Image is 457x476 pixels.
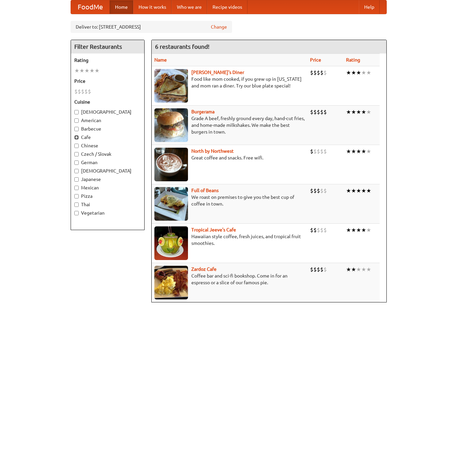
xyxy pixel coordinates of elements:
[191,148,234,154] a: North by Northwest
[154,69,188,103] img: sallys.jpg
[366,69,371,76] li: ★
[154,266,188,299] img: zardoz.jpg
[74,88,78,95] li: $
[155,43,210,50] ng-pluralize: 6 restaurants found!
[361,266,366,273] li: ★
[74,127,79,131] input: Barbecue
[74,118,79,123] input: American
[361,226,366,234] li: ★
[359,0,380,14] a: Help
[310,187,313,194] li: $
[74,110,79,114] input: [DEMOGRAPHIC_DATA]
[366,148,371,155] li: ★
[74,134,141,141] label: Cafe
[211,24,227,30] a: Change
[313,226,317,234] li: $
[317,226,320,234] li: $
[71,0,110,14] a: FoodMe
[361,69,366,76] li: ★
[191,227,236,232] a: Tropical Jeeve's Cafe
[346,69,351,76] li: ★
[191,266,217,272] a: Zardoz Cafe
[74,169,79,173] input: [DEMOGRAPHIC_DATA]
[74,117,141,124] label: American
[81,88,84,95] li: $
[74,152,79,156] input: Czech / Slovak
[366,226,371,234] li: ★
[84,67,89,74] li: ★
[207,0,247,14] a: Recipe videos
[191,70,244,75] a: [PERSON_NAME]'s Diner
[320,266,323,273] li: $
[74,135,79,140] input: Cafe
[366,108,371,116] li: ★
[191,109,215,114] b: Burgerama
[74,193,141,199] label: Pizza
[89,67,94,74] li: ★
[154,194,305,207] p: We roast on premises to give you the best cup of coffee in town.
[361,108,366,116] li: ★
[74,211,79,215] input: Vegetarian
[78,88,81,95] li: $
[154,233,305,247] p: Hawaiian style coffee, fresh juices, and tropical fruit smoothies.
[310,57,321,63] a: Price
[74,160,79,165] input: German
[74,67,79,74] li: ★
[310,148,313,155] li: $
[74,78,141,84] h5: Price
[320,187,323,194] li: $
[323,148,327,155] li: $
[317,266,320,273] li: $
[154,272,305,286] p: Coffee bar and sci-fi bookshop. Come in for an espresso or a slice of our famous pie.
[310,69,313,76] li: $
[154,226,188,260] img: jeeves.jpg
[191,188,219,193] a: Full of Beans
[154,187,188,221] img: beans.jpg
[361,148,366,155] li: ★
[313,108,317,116] li: $
[154,115,305,135] p: Grade A beef, freshly ground every day, hand-cut fries, and home-made milkshakes. We make the bes...
[71,21,232,33] div: Deliver to: [STREET_ADDRESS]
[361,187,366,194] li: ★
[88,88,91,95] li: $
[356,69,361,76] li: ★
[317,108,320,116] li: $
[317,148,320,155] li: $
[74,142,141,149] label: Chinese
[323,187,327,194] li: $
[94,67,100,74] li: ★
[74,168,141,174] label: [DEMOGRAPHIC_DATA]
[323,226,327,234] li: $
[74,201,141,208] label: Thai
[74,159,141,166] label: German
[154,148,188,181] img: north.jpg
[356,187,361,194] li: ★
[71,40,144,53] h4: Filter Restaurants
[74,176,141,183] label: Japanese
[351,148,356,155] li: ★
[346,187,351,194] li: ★
[74,194,79,198] input: Pizza
[320,69,323,76] li: $
[356,266,361,273] li: ★
[79,67,84,74] li: ★
[74,57,141,64] h5: Rating
[317,187,320,194] li: $
[310,108,313,116] li: $
[313,148,317,155] li: $
[366,266,371,273] li: ★
[320,148,323,155] li: $
[74,177,79,182] input: Japanese
[74,184,141,191] label: Mexican
[74,144,79,148] input: Chinese
[172,0,207,14] a: Who we are
[74,186,79,190] input: Mexican
[346,266,351,273] li: ★
[110,0,133,14] a: Home
[356,108,361,116] li: ★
